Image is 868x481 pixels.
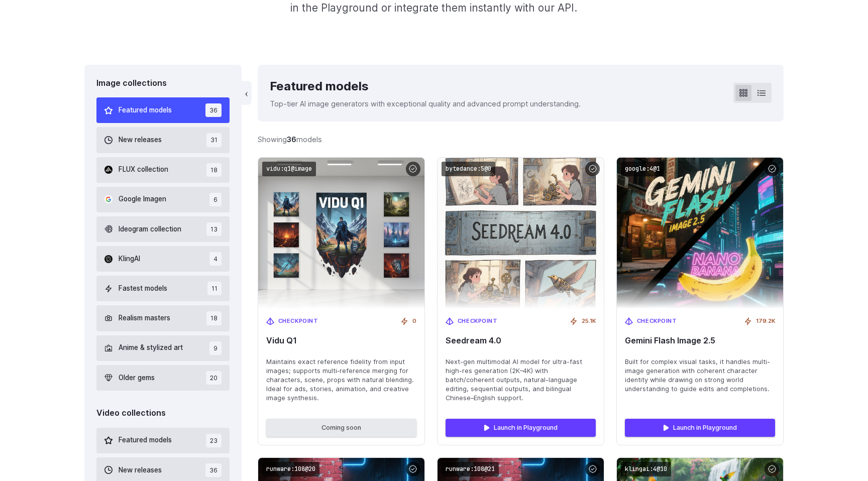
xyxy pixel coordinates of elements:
[446,336,596,345] span: Seedream 4.0
[119,465,162,476] span: New releases
[266,357,416,403] span: Maintains exact reference fidelity from input images; supports multi‑reference merging for charac...
[206,222,222,236] span: 13
[438,158,604,309] img: Seedream 4.0
[446,419,596,437] a: Launch in Playground
[412,317,416,326] span: 0
[119,313,170,324] span: Realism masters
[96,187,230,212] button: Google Imagen 6
[96,276,230,301] button: Fastest models 11
[266,336,416,345] span: Vidu Q1
[209,193,222,206] span: 6
[119,435,172,446] span: Featured models
[242,81,252,105] button: ‹
[96,97,230,123] button: Featured models 36
[119,254,140,265] span: KlingAI
[96,246,230,272] button: KlingAI 4
[119,194,166,205] span: Google Imagen
[617,158,783,309] img: Gemini Flash Image 2.5
[756,317,775,326] span: 179.2K
[206,371,222,385] span: 20
[96,216,230,242] button: Ideogram collection 13
[96,77,230,90] div: Image collections
[258,158,424,309] img: Vidu Q1
[625,357,775,394] span: Built for complex visual tasks, it handles multi-image generation with coherent character identit...
[119,224,181,235] span: Ideogram collection
[637,317,677,326] span: Checkpoint
[96,335,230,361] button: Anime & stylized art 9
[119,373,155,384] span: Older gems
[205,463,222,477] span: 36
[270,98,581,109] p: Top-tier AI image generators with exceptional quality and advanced prompt understanding.
[96,127,230,153] button: New releases 31
[621,462,671,476] code: klingai:4@10
[119,283,167,294] span: Fastest models
[119,105,172,116] span: Featured models
[625,336,775,345] span: Gemini Flash Image 2.5
[262,462,319,476] code: runware:108@20
[96,365,230,391] button: Older gems 20
[621,162,664,176] code: google:4@1
[96,407,230,420] div: Video collections
[262,162,316,176] code: vidu:q1@image
[207,282,222,295] span: 11
[119,135,162,146] span: New releases
[96,305,230,331] button: Realism masters 18
[625,419,775,437] a: Launch in Playground
[446,357,596,403] span: Next-gen multimodal AI model for ultra-fast high-res generation (2K–4K) with batch/coherent outpu...
[119,164,168,175] span: FLUX collection
[206,434,222,447] span: 23
[206,311,222,325] span: 18
[205,103,222,117] span: 36
[270,77,581,96] div: Featured models
[209,341,222,355] span: 9
[287,135,296,144] strong: 36
[266,419,416,437] button: Coming soon
[278,317,318,326] span: Checkpoint
[206,163,222,177] span: 18
[96,157,230,183] button: FLUX collection 18
[458,317,498,326] span: Checkpoint
[206,133,222,147] span: 31
[258,134,322,145] div: Showing models
[96,428,230,453] button: Featured models 23
[582,317,596,326] span: 25.1K
[209,252,222,266] span: 4
[119,342,183,353] span: Anime & stylized art
[442,162,495,176] code: bytedance:5@0
[442,462,499,476] code: runware:108@21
